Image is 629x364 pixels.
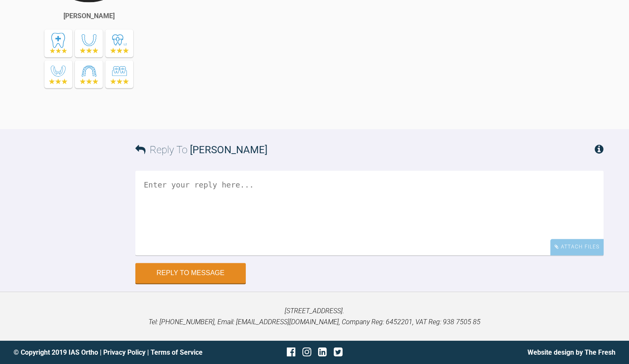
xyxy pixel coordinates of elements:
a: Terms of Service [151,348,203,356]
button: Reply to Message [135,263,246,283]
p: [STREET_ADDRESS]. Tel: [PHONE_NUMBER], Email: [EMAIL_ADDRESS][DOMAIN_NAME], Company Reg: 6452201,... [14,306,615,327]
a: Privacy Policy [103,348,146,356]
div: © Copyright 2019 IAS Ortho | | [14,347,214,358]
div: Attach Files [550,239,604,255]
span: [PERSON_NAME] [190,144,267,156]
div: [PERSON_NAME] [63,11,115,22]
a: Website design by The Fresh [527,348,615,356]
h3: Reply To [135,142,267,158]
